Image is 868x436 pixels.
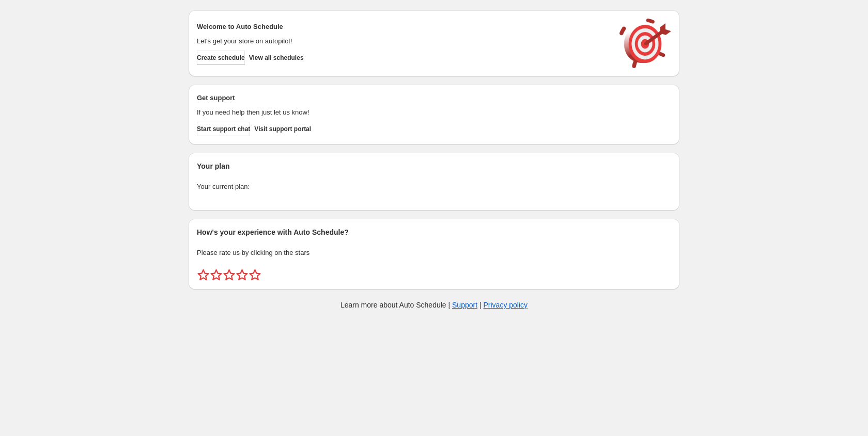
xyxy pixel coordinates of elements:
[197,36,609,46] p: Let's get your store on autopilot!
[197,51,245,65] button: Create schedule
[197,248,671,258] p: Please rate us by clicking on the stars
[254,125,311,133] span: Visit support portal
[197,107,609,118] p: If you need help then just let us know!
[197,122,250,136] a: Start support chat
[340,300,528,310] p: Learn more about Auto Schedule | |
[197,93,609,103] h2: Get support
[197,161,671,171] h2: Your plan
[254,122,311,136] a: Visit support portal
[249,51,304,65] button: View all schedules
[197,54,245,62] span: Create schedule
[249,54,304,62] span: View all schedules
[197,227,671,237] h2: How's your experience with Auto Schedule?
[197,22,609,32] h2: Welcome to Auto Schedule
[197,125,250,133] span: Start support chat
[452,301,477,309] a: Support
[484,301,528,309] a: Privacy policy
[197,182,671,192] p: Your current plan:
